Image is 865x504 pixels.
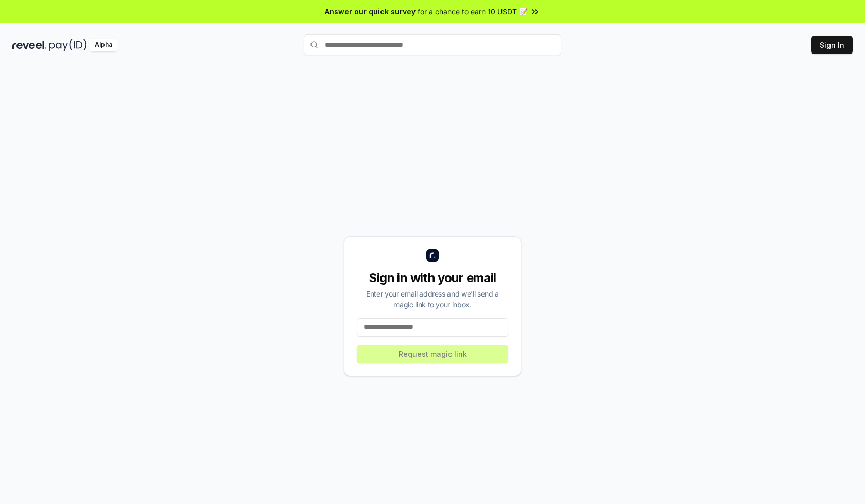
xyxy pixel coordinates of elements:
[12,39,47,51] img: reveel_dark
[426,249,439,262] img: logo_small
[357,288,508,310] div: Enter your email address and we’ll send a magic link to your inbox.
[357,270,508,286] div: Sign in with your email
[811,36,853,54] button: Sign In
[89,39,118,51] div: Alpha
[325,6,416,17] span: Answer our quick survey
[49,39,87,51] img: pay_id
[418,6,528,17] span: for a chance to earn 10 USDT 📝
